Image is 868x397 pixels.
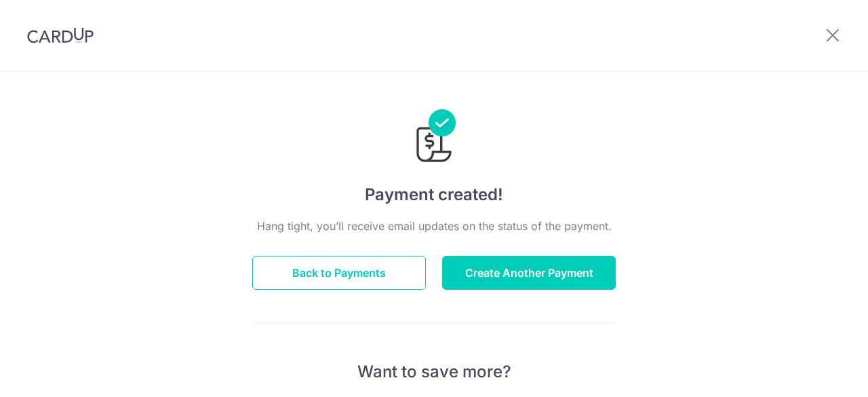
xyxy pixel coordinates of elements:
[27,27,94,43] img: CardUp
[442,256,616,290] button: Create Another Payment
[252,361,616,383] p: Want to save more?
[252,183,616,207] h4: Payment created!
[252,256,426,290] button: Back to Payments
[252,218,616,234] p: Hang tight, you’ll receive email updates on the status of the payment.
[412,109,456,166] img: Payments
